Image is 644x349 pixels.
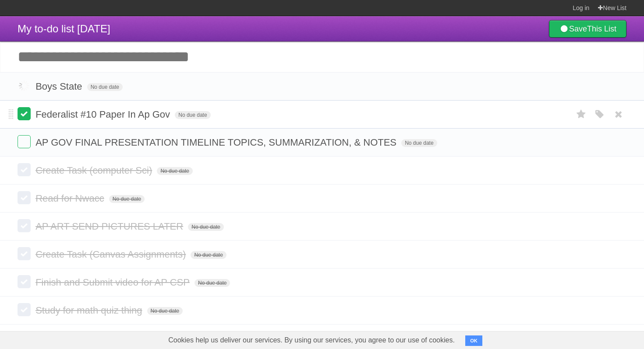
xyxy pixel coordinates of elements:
span: Federalist #10 Paper In Ap Gov [35,109,172,120]
span: Finish and Submit video for AP CSP [35,277,192,288]
span: AP ART SEND PICTURES LATER [35,221,185,232]
span: Study for math quiz thing [35,305,144,316]
span: Cookies help us deliver our services. By using our services, you agree to our use of cookies. [159,332,464,349]
span: No due date [175,111,210,119]
button: OK [465,335,482,346]
span: Read for Nwacc [35,193,106,204]
label: Done [18,247,31,260]
span: No due date [147,307,183,315]
b: This List [587,24,616,33]
span: No due date [401,139,437,147]
span: Create Task (Canvas Assignments) [35,249,188,260]
span: Create Task (computer Sci) [35,165,154,176]
label: Done [18,275,31,288]
label: Done [18,191,31,204]
label: Star task [573,107,590,122]
label: Done [18,79,31,92]
span: No due date [188,223,223,231]
label: Done [18,107,31,120]
label: Done [18,135,31,148]
span: No due date [195,279,230,287]
span: AP GOV FINAL PRESENTATION TIMELINE TOPICS, SUMMARIZATION, & NOTES [35,137,399,148]
span: No due date [109,195,145,203]
span: No due date [191,251,226,259]
span: My to-do list [DATE] [18,23,110,35]
label: Done [18,303,31,316]
label: Done [18,163,31,176]
span: No due date [87,83,123,91]
span: Boys State [35,81,84,92]
label: Done [18,219,31,232]
a: SaveThis List [549,20,626,38]
span: No due date [157,167,192,175]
